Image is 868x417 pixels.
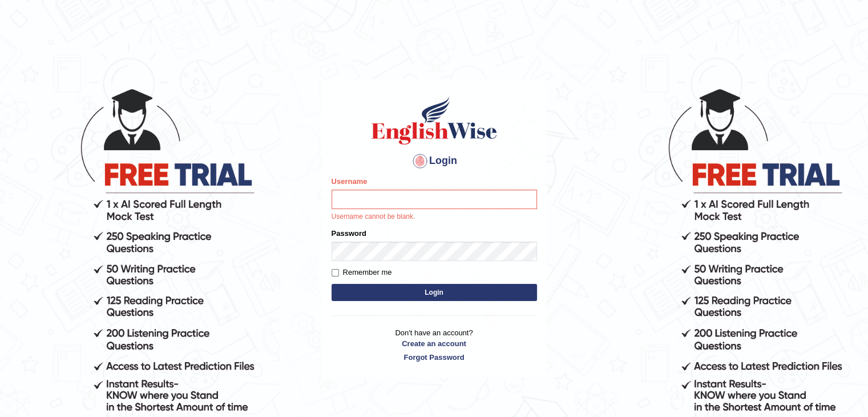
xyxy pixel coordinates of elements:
[332,267,392,278] label: Remember me
[332,269,339,276] input: Remember me
[332,352,537,363] a: Forgot Password
[332,176,368,187] label: Username
[332,228,366,239] label: Password
[332,152,537,170] h4: Login
[332,338,537,349] a: Create an account
[369,95,499,146] img: Logo of English Wise sign in for intelligent practice with AI
[332,327,537,363] p: Don't have an account?
[332,284,537,301] button: Login
[332,212,537,222] p: Username cannot be blank.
